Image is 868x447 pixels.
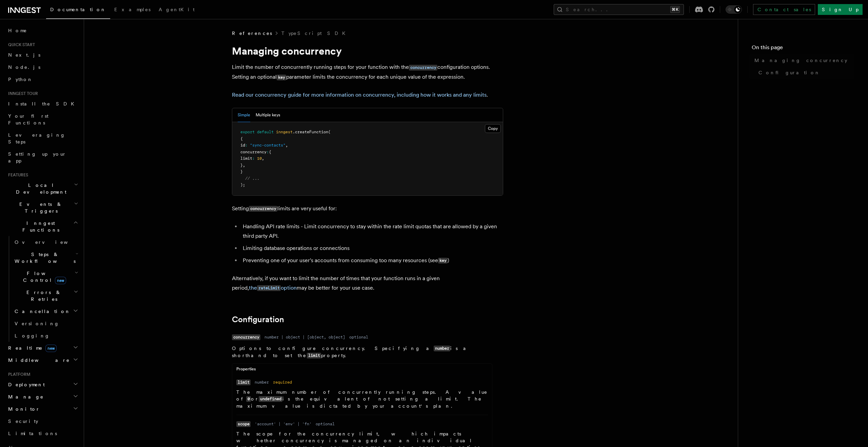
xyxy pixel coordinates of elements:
[257,130,274,134] span: default
[269,150,271,154] span: {
[264,334,345,340] dd: number | object | [object, object]
[12,289,74,303] span: Errors & Retries
[5,217,80,236] button: Inngest Functions
[5,342,80,354] button: Realtimenew
[250,143,285,148] span: "sync-contacts"
[434,346,450,351] code: number
[240,182,245,187] span: );
[232,62,503,82] p: Limit the number of concurrently running steps for your function with the configuration options. ...
[243,163,245,168] span: ,
[12,286,80,305] button: Errors & Retries
[240,156,252,161] span: limit
[232,334,260,340] code: concurrency
[45,345,57,352] span: new
[114,7,151,12] span: Examples
[409,64,437,70] a: concurrency
[273,380,292,385] dd: required
[485,124,501,133] button: Copy
[256,108,280,122] button: Multiple keys
[8,132,65,144] span: Leveraging Steps
[15,321,59,326] span: Versioning
[8,113,48,125] span: Your first Functions
[5,391,80,403] button: Manage
[5,357,70,364] span: Middleware
[241,222,503,241] li: Handling API rate limits - Limit concurrency to stay within the rate limit quotas that are allowe...
[5,98,80,110] a: Install the SDK
[5,403,80,415] button: Monitor
[12,248,80,267] button: Steps & Workflows
[236,389,488,409] p: The maximum number of concurrently running steps. A value of or is the equivalent of not setting ...
[5,172,28,178] span: Features
[12,330,80,342] a: Logging
[281,30,350,37] a: TypeScript SDK
[255,380,269,385] dd: number
[8,52,40,58] span: Next.js
[240,130,255,134] span: export
[5,201,74,214] span: Events & Triggers
[8,77,33,82] span: Python
[8,101,78,106] span: Install the SDK
[12,236,80,248] a: Overview
[5,129,80,148] a: Leveraging Steps
[267,150,269,154] span: :
[240,169,243,174] span: }
[5,415,80,427] a: Security
[252,156,255,161] span: :
[15,333,50,338] span: Logging
[232,345,492,359] p: Options to configure concurrency. Specifying a is a shorthand to set the property.
[240,150,267,154] span: concurrency
[246,396,251,402] code: 0
[241,244,503,253] li: Limiting database operations or connections
[46,2,110,19] a: Documentation
[8,27,27,34] span: Home
[5,220,73,233] span: Inngest Functions
[5,381,45,388] span: Deployment
[754,57,847,64] span: Managing concurrency
[409,65,437,71] code: concurrency
[554,4,684,15] button: Search...⌘K
[12,251,76,265] span: Steps & Workflows
[276,130,293,134] span: inngest
[758,69,820,76] span: Configuration
[232,204,503,214] p: Setting limits are very useful for:
[12,305,80,317] button: Cancellation
[8,64,40,70] span: Node.js
[240,143,245,148] span: id
[232,92,487,98] a: Read our concurrency guide for more information on concurrency, including how it works and any li...
[155,2,199,18] a: AgentKit
[5,198,80,217] button: Events & Triggers
[5,179,80,198] button: Local Development
[232,45,503,57] h1: Managing concurrency
[12,270,75,284] span: Flow Control
[5,236,80,342] div: Inngest Functions
[238,108,250,122] button: Simple
[5,91,38,96] span: Inngest tour
[349,334,368,340] dd: optional
[12,308,71,315] span: Cancellation
[15,239,84,245] span: Overview
[752,54,854,66] a: Managing concurrency
[249,206,277,212] code: concurrency
[159,7,195,12] span: AgentKit
[277,75,286,80] code: key
[5,61,80,73] a: Node.js
[438,258,448,264] code: key
[12,267,80,286] button: Flow Controlnew
[262,156,264,161] span: ,
[12,317,80,330] a: Versioning
[753,4,815,15] a: Contact sales
[756,66,854,79] a: Configuration
[257,285,281,291] code: rateLimit
[232,315,284,324] a: Configuration
[5,427,80,440] a: Limitations
[5,372,31,377] span: Platform
[50,7,106,12] span: Documentation
[8,419,38,424] span: Security
[293,130,328,134] span: .createFunction
[5,378,80,391] button: Deployment
[670,6,680,13] kbd: ⌘K
[5,354,80,366] button: Middleware
[110,2,155,18] a: Examples
[240,163,243,168] span: }
[328,130,331,134] span: (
